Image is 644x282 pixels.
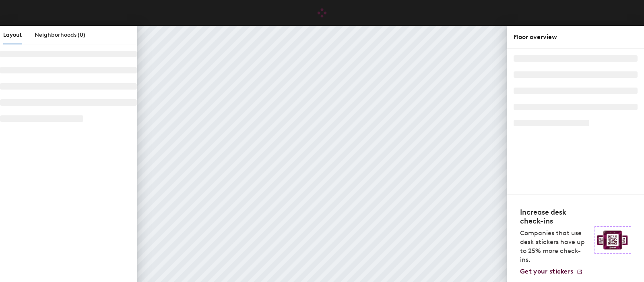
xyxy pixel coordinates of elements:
[520,267,573,275] span: Get your stickers
[594,226,631,254] img: Sticker logo
[520,267,583,276] a: Get your stickers
[3,31,22,38] span: Layout
[520,208,589,226] h4: Increase desk check-ins
[514,32,638,42] div: Floor overview
[35,31,85,38] span: Neighborhoods (0)
[520,229,589,264] p: Companies that use desk stickers have up to 25% more check-ins.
